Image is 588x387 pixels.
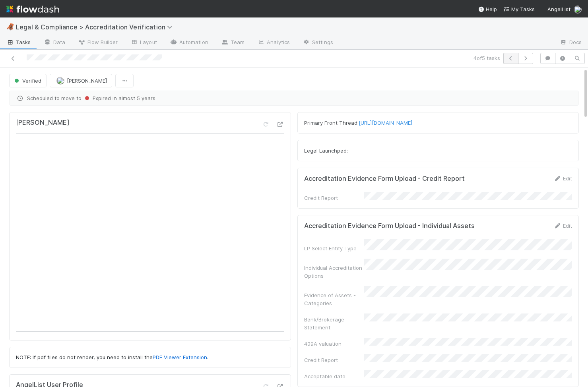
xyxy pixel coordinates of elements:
[304,340,364,348] div: 409A valuation
[478,5,497,13] div: Help
[304,147,348,154] span: Legal Launchpad:
[503,5,535,13] a: My Tasks
[9,74,47,87] button: Verified
[304,356,364,364] div: Credit Report
[553,175,572,182] a: Edit
[304,372,364,380] div: Acceptable date
[574,6,582,14] img: avatar_7d83f73c-397d-4044-baf2-bb2da42e298f.png
[304,315,364,331] div: Bank/Brokerage Statement
[304,264,364,280] div: Individual Accreditation Options
[13,77,41,84] span: Verified
[124,37,163,49] a: Layout
[251,37,296,49] a: Analytics
[50,74,112,87] button: [PERSON_NAME]
[304,244,364,252] div: LP Select Entity Type
[215,37,251,49] a: Team
[304,120,412,126] span: Primary Front Thread:
[296,37,340,49] a: Settings
[359,120,412,126] a: [URL][DOMAIN_NAME]
[304,291,364,307] div: Evidence of Assets - Categories
[304,175,465,183] h5: Accreditation Evidence Form Upload - Credit Report
[67,77,107,84] span: [PERSON_NAME]
[72,37,124,49] a: Flow Builder
[547,6,571,12] span: AngelList
[56,77,64,85] img: avatar_7d83f73c-397d-4044-baf2-bb2da42e298f.png
[153,354,207,360] a: PDF Viewer Extension
[16,354,284,362] p: NOTE: If pdf files do not render, you need to install the .
[37,37,72,49] a: Data
[6,23,14,30] span: 🦧
[163,37,215,49] a: Automation
[553,37,588,49] a: Docs
[553,223,572,229] a: Edit
[16,119,70,127] h5: [PERSON_NAME]
[16,94,572,102] span: Scheduled to move to in almost 5 years
[304,222,475,230] h5: Accreditation Evidence Form Upload - Individual Assets
[6,38,31,46] span: Tasks
[304,194,364,202] div: Credit Report
[474,54,500,62] span: 4 of 5 tasks
[78,38,118,46] span: Flow Builder
[6,2,59,16] img: logo-inverted-e16ddd16eac7371096b0.svg
[16,23,177,31] span: Legal & Compliance > Accreditation Verification
[503,6,535,12] span: My Tasks
[83,95,111,101] span: Expired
